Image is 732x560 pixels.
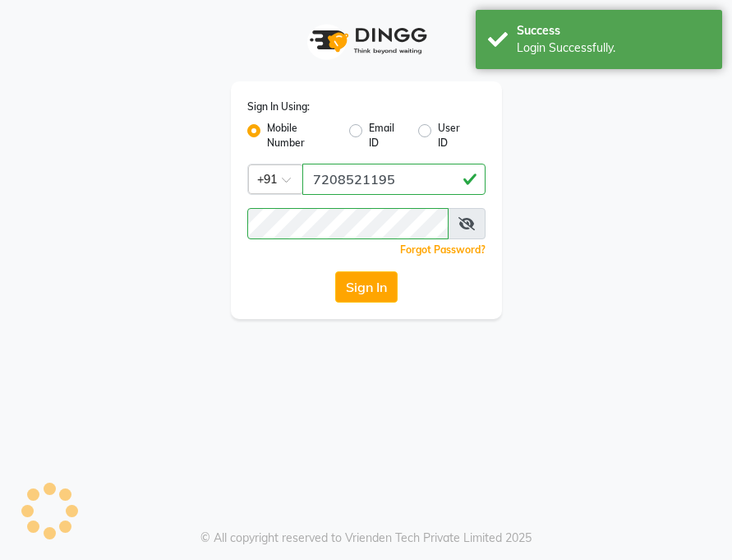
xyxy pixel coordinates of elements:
label: Email ID [369,121,406,150]
label: Sign In Using: [247,100,310,114]
input: Username [302,164,486,195]
div: Login Successfully. [517,39,710,57]
div: Success [517,22,710,39]
button: Sign In [335,271,398,303]
label: User ID [438,121,472,150]
input: Username [247,208,449,239]
img: logo1.svg [301,16,432,65]
label: Mobile Number [267,121,336,150]
a: Forgot Password? [400,243,486,256]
